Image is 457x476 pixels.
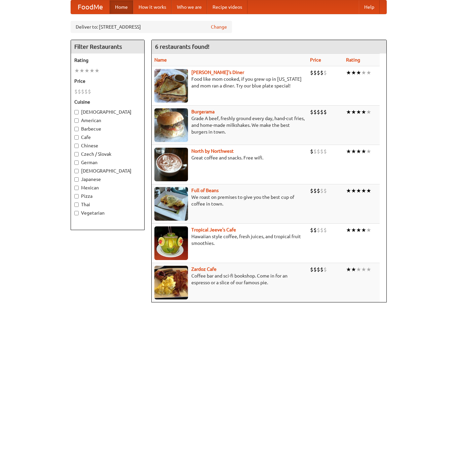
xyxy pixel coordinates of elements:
[356,187,361,194] li: ★
[317,108,320,116] li: $
[310,148,313,155] li: $
[366,108,371,116] li: ★
[323,148,327,155] li: $
[313,108,317,116] li: $
[323,226,327,234] li: $
[351,187,356,194] li: ★
[155,43,210,50] ng-pluralize: 6 restaurants found!
[313,187,317,194] li: $
[323,187,327,194] li: $
[351,148,356,155] li: ★
[323,266,327,273] li: $
[74,211,79,215] input: Vegetarian
[154,69,188,103] img: sallys.jpg
[351,108,356,116] li: ★
[191,227,236,232] a: Tropical Jeeve's Cafe
[356,108,361,116] li: ★
[351,226,356,234] li: ★
[154,108,188,142] img: burgerama.jpg
[361,108,366,116] li: ★
[317,266,320,273] li: $
[346,266,351,273] li: ★
[346,226,351,234] li: ★
[317,148,320,155] li: $
[74,194,79,198] input: Pizza
[191,70,244,75] a: [PERSON_NAME]'s Diner
[366,226,371,234] li: ★
[74,177,79,182] input: Japanese
[366,69,371,76] li: ★
[346,108,351,116] li: ★
[346,57,360,63] a: Rating
[356,266,361,273] li: ★
[74,78,141,84] h5: Price
[310,226,313,234] li: $
[74,168,141,174] label: [DEMOGRAPHIC_DATA]
[154,266,188,299] img: zardoz.jpg
[317,187,320,194] li: $
[74,142,141,149] label: Chinese
[74,117,141,124] label: American
[94,67,100,74] li: ★
[310,57,321,63] a: Price
[74,184,141,191] label: Mexican
[110,0,133,14] a: Home
[361,148,366,155] li: ★
[84,88,88,95] li: $
[320,266,323,273] li: $
[366,148,371,155] li: ★
[74,203,79,207] input: Thai
[211,24,227,30] a: Change
[346,148,351,155] li: ★
[313,226,317,234] li: $
[154,57,167,63] a: Name
[71,21,232,33] div: Deliver to: [STREET_ADDRESS]
[71,0,110,14] a: FoodMe
[154,154,305,161] p: Great coffee and snacks. Free wifi.
[154,187,188,221] img: beans.jpg
[74,152,79,156] input: Czech / Slovak
[78,88,81,95] li: $
[133,0,172,14] a: How it works
[310,266,313,273] li: $
[191,266,217,272] a: Zardoz Cafe
[88,88,91,95] li: $
[320,226,323,234] li: $
[74,110,79,114] input: [DEMOGRAPHIC_DATA]
[346,187,351,194] li: ★
[366,187,371,194] li: ★
[191,188,219,193] a: Full of Beans
[74,118,79,123] input: American
[74,160,79,165] input: German
[154,233,305,247] p: Hawaiian style coffee, fresh juices, and tropical fruit smoothies.
[361,226,366,234] li: ★
[191,148,234,154] a: North by Northwest
[74,186,79,190] input: Mexican
[154,148,188,181] img: north.jpg
[74,193,141,199] label: Pizza
[89,67,94,74] li: ★
[74,99,141,105] h5: Cuisine
[320,69,323,76] li: $
[359,0,380,14] a: Help
[74,201,141,208] label: Thai
[356,148,361,155] li: ★
[191,109,215,114] a: Burgerama
[74,125,141,132] label: Barbecue
[310,108,313,116] li: $
[74,109,141,115] label: [DEMOGRAPHIC_DATA]
[356,69,361,76] li: ★
[310,187,313,194] li: $
[313,266,317,273] li: $
[320,148,323,155] li: $
[84,67,89,74] li: ★
[172,0,207,14] a: Who we are
[351,69,356,76] li: ★
[323,69,327,76] li: $
[346,69,351,76] li: ★
[74,169,79,173] input: [DEMOGRAPHIC_DATA]
[74,127,79,131] input: Barbecue
[361,187,366,194] li: ★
